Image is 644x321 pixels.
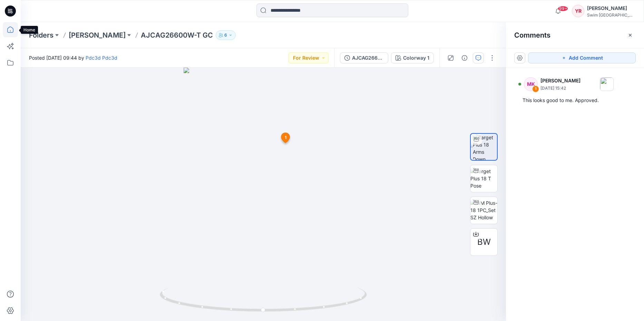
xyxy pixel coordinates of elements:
div: Swim [GEOGRAPHIC_DATA] [587,12,635,18]
h2: Comments [514,31,550,39]
p: 6 [224,31,227,39]
button: Details [459,52,470,63]
img: Target Plus 18 T Pose [470,168,497,189]
span: Posted [DATE] 09:44 by [29,54,117,61]
p: AJCAG26600W-T GC [141,30,213,40]
img: Target Plus 18 Arms Down [473,134,497,160]
button: AJCAG26600W-T GC [340,52,388,63]
img: WM Plus-18 1PC_Set SZ Hollow [470,199,497,221]
div: Colorway 1 [403,54,429,62]
span: 99+ [558,6,568,11]
button: 6 [216,30,236,40]
p: [PERSON_NAME] [540,77,580,85]
p: [DATE] 15:42 [540,85,580,92]
div: YR [572,5,584,17]
button: Colorway 1 [391,52,434,63]
a: [PERSON_NAME] [69,30,126,40]
a: Pdc3d Pdc3d [86,55,117,61]
span: BW [477,236,491,248]
button: Add Comment [528,52,636,63]
div: MK [524,77,538,91]
div: 1 [532,86,539,92]
div: This looks good to me. Approved. [523,96,627,104]
div: AJCAG26600W-T GC [352,54,384,62]
a: Folders [29,30,53,40]
div: [PERSON_NAME] [587,4,635,12]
